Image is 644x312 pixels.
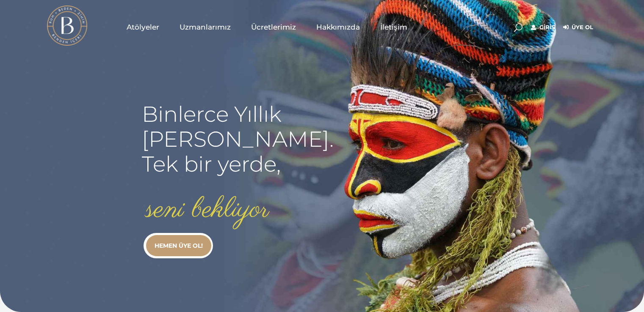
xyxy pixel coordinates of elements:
rs-layer: seni bekliyor [146,194,269,226]
a: Giriş [531,22,555,33]
a: Hakkımızda [306,6,370,48]
span: İletişim [380,22,407,32]
a: HEMEN ÜYE OL! [146,235,211,256]
span: Atölyeler [127,22,159,32]
span: Ücretlerimiz [251,22,296,32]
span: Hakkımızda [316,22,360,32]
a: Uzmanlarımız [169,6,241,48]
img: light logo [47,5,87,46]
span: Uzmanlarımız [180,22,231,32]
a: Atölyeler [116,6,169,48]
a: İletişim [370,6,417,48]
a: Üye Ol [563,22,593,33]
a: Ücretlerimiz [241,6,306,48]
rs-layer: Binlerce Yıllık [PERSON_NAME]. Tek bir yerde, [142,102,334,177]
